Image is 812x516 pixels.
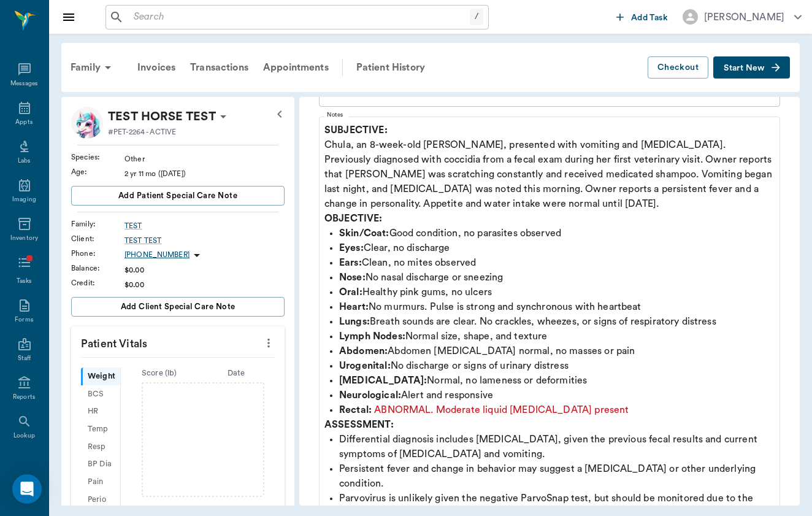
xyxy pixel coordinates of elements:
div: Date [197,368,275,379]
p: Abdomen [MEDICAL_DATA] normal, no masses or pain [339,344,775,358]
strong: Skin/Coat: [339,228,389,238]
strong: Urogenital: [339,361,391,371]
strong: Ears: [339,258,362,268]
strong: [MEDICAL_DATA]: [339,375,427,385]
p: No murmurs. Pulse is strong and synchronous with heartbeat [339,299,775,314]
p: Persistent fever and change in behavior may suggest a [MEDICAL_DATA] or other underlying condition. [339,461,775,491]
p: Patient Vitals [71,326,285,357]
button: more [259,333,278,353]
p: Alert and responsive [339,388,775,402]
button: Start New [713,56,790,79]
a: Patient History [349,53,432,82]
span: Add patient Special Care Note [118,189,237,202]
div: Age : [71,166,124,177]
input: Search [129,9,470,26]
div: BP Dia [81,456,120,474]
a: TEST [124,220,285,231]
a: Transactions [183,53,256,82]
span: ABNORMAL. Moderate liquid [MEDICAL_DATA] present [374,405,629,415]
span: Add client Special Care Note [121,300,236,314]
strong: Neurological: [339,390,401,400]
strong: Oral: [339,287,362,297]
div: Labs [18,156,31,166]
p: Normal, no lameness or deformities [339,373,775,388]
div: Imaging [12,195,36,204]
label: Notes [327,110,343,119]
a: Appointments [256,53,336,82]
p: Good condition, no parasites observed [339,226,775,241]
p: Clean, no mites observed [339,255,775,270]
div: Open Intercom Messenger [12,474,42,504]
button: Checkout [648,56,708,79]
div: Balance : [71,263,124,274]
div: Pain [81,473,120,491]
div: Forms [15,315,33,325]
strong: Abdomen: [339,346,388,356]
strong: Lymph Nodes: [339,331,405,341]
p: Healthy pink gums, no ulcers [339,285,775,299]
div: Perio [81,491,120,509]
button: Add patient Special Care Note [71,186,285,206]
div: Score ( lb ) [121,368,198,379]
div: Family : [71,218,124,229]
div: Inventory [10,234,38,243]
a: Invoices [130,53,183,82]
div: BCS [81,385,120,403]
div: Other [124,153,285,164]
strong: OBJECTIVE: [324,214,383,223]
div: Lookup [13,431,35,441]
strong: Heart: [339,302,369,312]
p: Differential diagnosis includes [MEDICAL_DATA], given the previous fecal results and current symp... [339,432,775,461]
div: Client : [71,233,124,244]
p: TEST HORSE TEST [108,107,216,126]
div: / [470,9,483,25]
div: Messages [10,79,39,88]
div: Resp [81,438,120,456]
img: Profile Image [71,107,103,139]
div: Tasks [17,277,32,286]
p: No nasal discharge or sneezing [339,270,775,285]
button: Close drawer [56,5,81,29]
div: Staff [18,354,31,363]
strong: Eyes: [339,243,364,253]
p: Chula, an 8-week-old [PERSON_NAME], presented with vomiting and [MEDICAL_DATA]. Previously diagno... [324,123,775,211]
p: Clear, no discharge [339,241,775,255]
div: Phone : [71,248,124,259]
button: [PERSON_NAME] [673,6,811,28]
div: Credit : [71,277,124,288]
p: Breath sounds are clear. No crackles, wheezes, or signs of respiratory distress [339,314,775,329]
p: Normal size, shape, and texture [339,329,775,344]
p: #PET-2264 - ACTIVE [108,126,176,137]
div: $0.00 [124,264,285,275]
div: Temp [81,420,120,438]
button: Add Task [611,6,673,28]
div: Weight [81,368,120,385]
div: [PERSON_NAME] [704,10,784,25]
div: Appts [15,118,33,127]
strong: Rectal: [339,405,372,415]
strong: ASSESSMENT: [324,420,394,429]
strong: SUBJECTIVE: [324,125,388,135]
div: $0.00 [124,279,285,290]
a: TEST TEST [124,235,285,246]
div: Family [63,53,123,82]
div: Reports [13,393,36,402]
strong: Lungs: [339,317,370,326]
button: Add client Special Care Note [71,297,285,317]
div: Species : [71,152,124,163]
p: [PHONE_NUMBER] [124,250,190,260]
p: No discharge or signs of urinary distress [339,358,775,373]
div: HR [81,403,120,421]
div: 2 yr 11 mo ([DATE]) [124,168,285,179]
strong: Nose: [339,272,366,282]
